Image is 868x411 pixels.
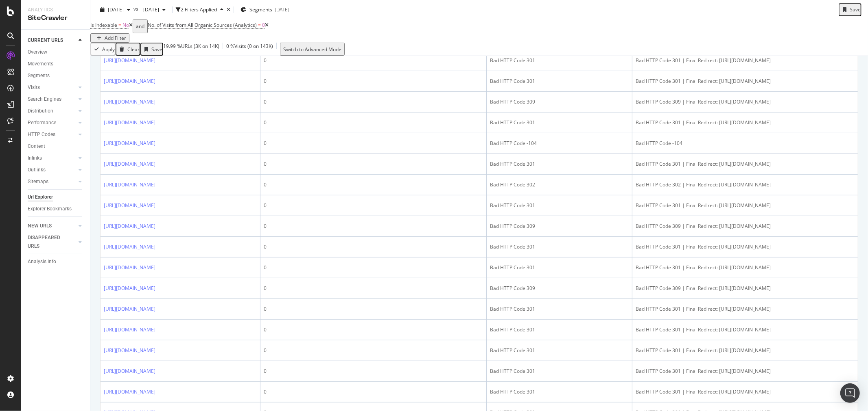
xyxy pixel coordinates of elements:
a: [URL][DOMAIN_NAME] [104,347,155,354]
a: Analysis Info [28,257,84,266]
a: [URL][DOMAIN_NAME] [104,388,155,396]
span: Is Indexable [90,22,117,28]
div: Bad HTTP Code 301 [490,305,629,313]
div: Bad HTTP Code 301 [490,264,629,271]
div: Analytics [28,6,83,13]
div: Content [28,142,45,151]
div: Bad HTTP Code 301 | Final Redirect: [URL][DOMAIN_NAME] [636,160,855,168]
div: Sitemaps [28,177,48,186]
button: Save [140,43,163,56]
a: [URL][DOMAIN_NAME] [104,57,155,64]
div: Search Engines [28,95,61,104]
button: Add Filter [90,33,129,43]
div: Analysis Info [28,257,56,266]
div: [DATE] [275,6,289,13]
a: [URL][DOMAIN_NAME] [104,78,155,85]
div: Overview [28,48,47,56]
div: 0 [264,98,483,106]
a: Inlinks [28,154,76,162]
div: Bad HTTP Code 309 [490,223,629,230]
div: Bad HTTP Code 302 | Final Redirect: [URL][DOMAIN_NAME] [636,181,855,188]
div: Bad HTTP Code -104 [490,140,629,147]
a: Overview [28,48,84,56]
a: [URL][DOMAIN_NAME] [104,326,155,333]
div: Save [151,46,162,53]
div: Url Explorer [28,193,53,201]
a: Movements [28,60,84,68]
div: Bad HTTP Code 301 | Final Redirect: [URL][DOMAIN_NAME] [636,388,855,396]
div: Inlinks [28,154,42,162]
div: SiteCrawler [28,13,83,23]
a: [URL][DOMAIN_NAME] [104,285,155,292]
span: 0 [262,22,265,28]
span: vs [133,5,140,12]
button: Switch to Advanced Mode [280,43,345,56]
div: Explorer Bookmarks [28,205,72,213]
div: Bad HTTP Code 301 [490,326,629,333]
div: Bad HTTP Code 309 [490,285,629,292]
button: 2 Filters Applied [176,3,227,16]
div: 0 [264,57,483,64]
div: CURRENT URLS [28,36,63,45]
a: Distribution [28,107,76,115]
span: No [122,22,129,28]
div: HTTP Codes [28,130,55,139]
div: 0 [264,181,483,188]
div: Clear [127,46,140,53]
div: Bad HTTP Code 301 [490,160,629,168]
a: Content [28,142,84,151]
div: 0 [264,305,483,313]
div: 0 [264,160,483,168]
button: Segments[DATE] [237,3,293,16]
a: Outlinks [28,166,76,174]
a: Sitemaps [28,177,76,186]
div: Bad HTTP Code 301 | Final Redirect: [URL][DOMAIN_NAME] [636,243,855,251]
div: Bad HTTP Code 301 [490,202,629,209]
a: Performance [28,119,76,127]
div: 0 [264,347,483,354]
div: Segments [28,71,50,80]
div: Open Intercom Messenger [840,383,860,403]
div: Bad HTTP Code 309 | Final Redirect: [URL][DOMAIN_NAME] [636,285,855,292]
div: Bad HTTP Code 301 [490,388,629,396]
div: 0 [264,140,483,147]
a: Explorer Bookmarks [28,205,84,213]
span: = [258,22,261,28]
div: Bad HTTP Code 301 | Final Redirect: [URL][DOMAIN_NAME] [636,202,855,209]
div: NEW URLS [28,222,52,230]
div: Bad HTTP Code 301 | Final Redirect: [URL][DOMAIN_NAME] [636,264,855,271]
div: Bad HTTP Code 301 [490,368,629,375]
div: and [136,21,144,32]
div: 0 [264,243,483,251]
div: 0 % Visits ( 0 on 143K ) [226,43,273,56]
a: HTTP Codes [28,130,76,139]
button: Apply [90,43,116,56]
div: 0 [264,202,483,209]
div: Apply [102,46,115,53]
div: Bad HTTP Code 302 [490,181,629,188]
div: Bad HTTP Code 301 [490,78,629,85]
div: Bad HTTP Code 301 | Final Redirect: [URL][DOMAIN_NAME] [636,305,855,313]
div: Bad HTTP Code 301 | Final Redirect: [URL][DOMAIN_NAME] [636,368,855,375]
a: Search Engines [28,95,76,104]
a: [URL][DOMAIN_NAME] [104,140,155,147]
div: 0 [264,368,483,375]
div: 0 [264,388,483,396]
a: [URL][DOMAIN_NAME] [104,202,155,209]
span: = [118,22,121,28]
div: Bad HTTP Code 301 | Final Redirect: [URL][DOMAIN_NAME] [636,119,855,126]
div: 19.99 % URLs ( 3K on 14K ) [163,43,219,56]
span: Segments [249,6,272,13]
div: 0 [264,223,483,230]
div: 0 [264,326,483,333]
a: [URL][DOMAIN_NAME] [104,264,155,271]
div: Save [850,6,861,13]
div: Bad HTTP Code 301 [490,57,629,64]
div: Bad HTTP Code 301 [490,347,629,354]
div: Bad HTTP Code 301 [490,119,629,126]
div: Bad HTTP Code 301 | Final Redirect: [URL][DOMAIN_NAME] [636,326,855,333]
div: Bad HTTP Code 301 | Final Redirect: [URL][DOMAIN_NAME] [636,347,855,354]
div: Bad HTTP Code 309 [490,98,629,106]
a: [URL][DOMAIN_NAME] [104,181,155,188]
div: 0 [264,78,483,85]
